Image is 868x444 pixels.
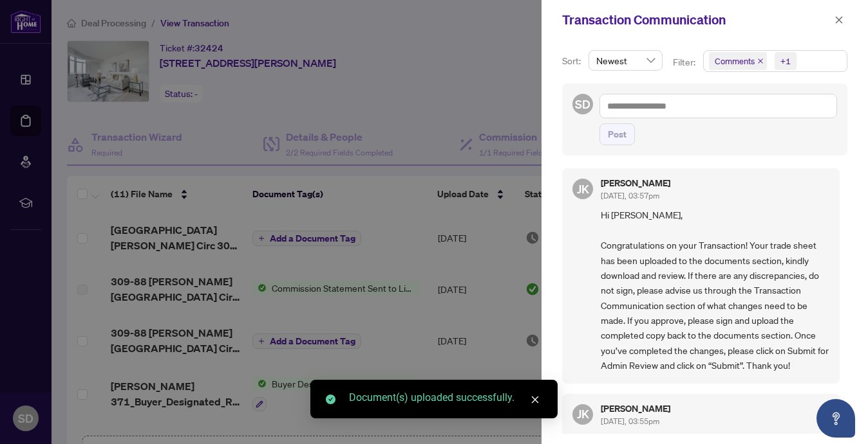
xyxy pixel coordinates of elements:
[599,123,635,145] button: Post
[780,55,791,67] div: +1
[715,55,755,67] span: Comments
[601,191,659,200] span: [DATE], 03:57pm
[601,179,670,188] h5: [PERSON_NAME]
[577,405,589,423] span: JK
[601,208,829,373] span: Hi [PERSON_NAME], Congratulations on your Transaction! Your trade sheet has been uploaded to the ...
[562,54,583,68] p: Sort:
[673,55,697,69] p: Filter:
[349,390,542,405] div: Document(s) uploaded successfully.
[709,52,767,70] span: Comments
[562,10,831,30] div: Transaction Communication
[601,416,659,426] span: [DATE], 03:55pm
[326,395,335,404] span: check-circle
[577,180,589,198] span: JK
[757,58,764,64] span: close
[835,15,844,24] span: close
[528,393,542,407] a: Close
[575,95,590,113] span: SD
[596,51,655,70] span: Newest
[601,404,670,413] h5: [PERSON_NAME]
[816,399,855,438] button: Open asap
[531,395,540,404] span: close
